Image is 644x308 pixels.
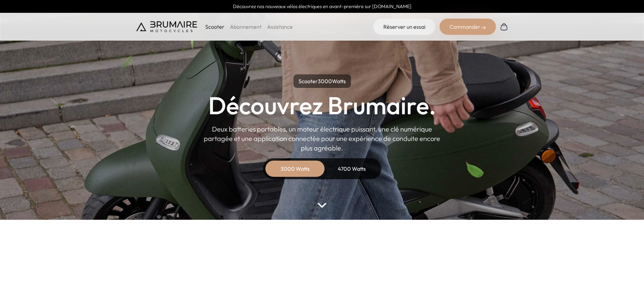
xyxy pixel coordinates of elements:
img: Panier [500,23,508,31]
h1: Découvrez Brumaire. [208,93,436,118]
img: right-arrow-2.png [482,26,486,30]
a: Réserver un essai [373,19,435,35]
img: Brumaire Motocycles [136,21,197,32]
div: 4700 Watts [325,161,379,177]
p: Deux batteries portables, un moteur électrique puissant, une clé numérique partagée et une applic... [204,124,440,153]
span: 3000 [318,78,332,85]
div: Commander [439,19,496,35]
a: Assistance [267,23,293,30]
p: Scooter [205,23,224,31]
div: 3000 Watts [268,161,322,177]
p: Scooter Watts [293,74,351,88]
a: Abonnement [230,23,262,30]
img: arrow-bottom.png [317,203,326,208]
